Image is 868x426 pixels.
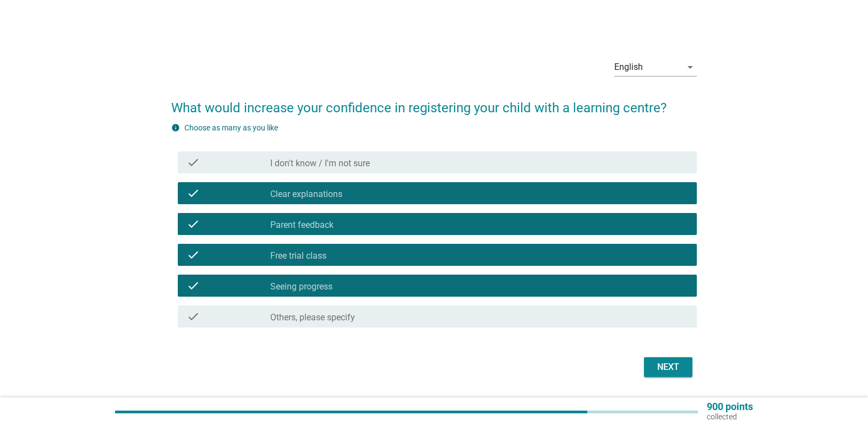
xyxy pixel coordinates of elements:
p: collected [707,412,753,422]
i: arrow_drop_down [684,61,697,74]
i: check [187,217,200,231]
label: Seeing progress [270,281,332,292]
i: info [171,123,180,132]
label: Free trial class [270,250,326,261]
label: Choose as many as you like [184,123,278,132]
i: check [187,187,200,200]
p: 900 points [707,402,753,412]
h2: What would increase your confidence in registering your child with a learning centre? [171,87,697,118]
div: Next [653,361,684,374]
label: Others, please specify [270,312,355,323]
i: check [187,248,200,261]
i: check [187,310,200,323]
i: check [187,156,200,169]
button: Next [644,357,692,377]
label: Parent feedback [270,220,334,231]
div: English [614,62,643,72]
label: Clear explanations [270,189,342,200]
label: I don't know / I'm not sure [270,158,370,169]
i: check [187,279,200,292]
